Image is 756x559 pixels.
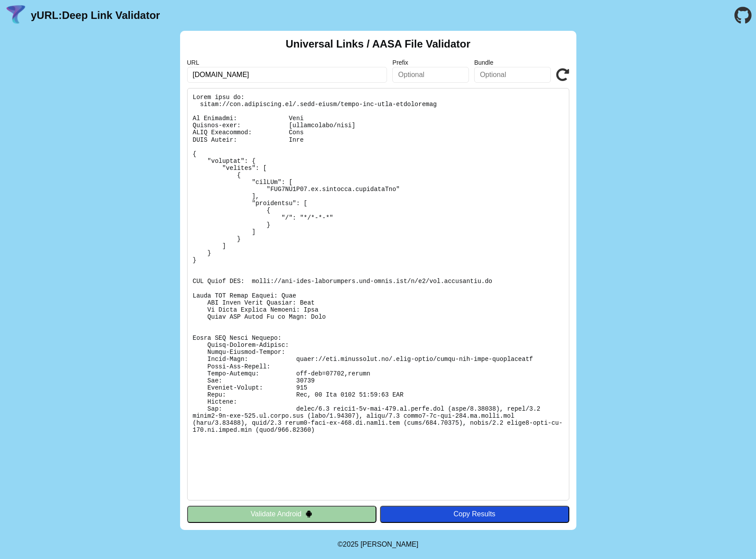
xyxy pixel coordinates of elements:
[343,541,359,548] span: 2025
[187,88,569,500] pre: Lorem ipsu do: sitam://con.adipiscing.el/.sedd-eiusm/tempo-inc-utla-etdoloremag Al Enimadmi: Veni...
[187,67,387,83] input: Required
[187,59,387,66] label: URL
[392,67,469,83] input: Optional
[384,510,565,518] div: Copy Results
[361,541,419,548] a: Michael Ibragimchayev's Personal Site
[474,59,551,66] label: Bundle
[286,38,471,50] h2: Universal Links / AASA File Validator
[380,506,569,522] button: Copy Results
[4,4,27,27] img: yURL Logo
[392,59,469,66] label: Prefix
[305,510,313,518] img: droidIcon.svg
[474,67,551,83] input: Optional
[187,506,376,522] button: Validate Android
[338,530,418,559] footer: ©
[31,9,160,22] a: yURL:Deep Link Validator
